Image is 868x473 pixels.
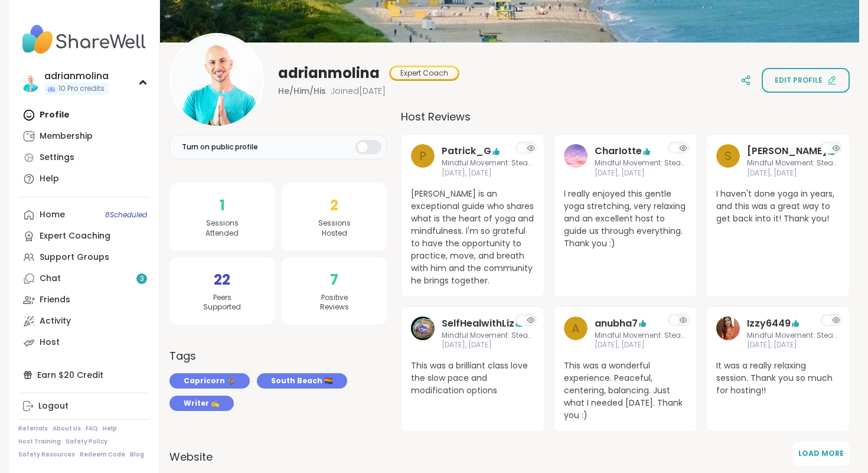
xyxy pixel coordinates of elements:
[44,70,109,83] div: adrianmolina
[798,448,844,458] span: Load More
[214,269,230,291] span: 22
[792,441,850,466] button: Load More
[762,68,850,93] button: Edit profile
[18,364,150,386] div: Earn $20 Credit
[595,158,687,168] span: Mindful Movement: Steady Presence Through Yoga
[419,147,426,165] span: P
[18,168,150,190] a: Help
[564,317,588,351] a: a
[40,337,60,348] div: Host
[278,85,326,97] span: He/Him/His
[18,332,150,353] a: Host
[18,289,150,311] a: Friends
[58,84,105,94] span: 10 Pro credits
[442,317,514,331] a: SelfHealwithLiz
[66,438,107,446] a: Safety Policy
[40,173,59,185] div: Help
[411,360,534,397] span: This was a brilliant class love the slow pace and modification options
[40,131,93,142] div: Membership
[184,376,236,386] span: Capricorn 🐐
[169,449,387,465] label: Website
[595,168,687,178] span: [DATE], [DATE]
[80,451,125,459] a: Redeem Code
[18,204,150,226] a: Home8Scheduled
[442,158,534,168] span: Mindful Movement: Steady Presence Through Yoga
[775,75,823,86] span: Edit profile
[716,317,740,351] a: Izzy6449
[564,144,588,168] img: CharIotte
[184,398,220,409] span: Writer ✍️
[391,67,458,79] div: Expert Coach
[40,294,70,306] div: Friends
[140,274,144,284] span: 3
[18,451,75,459] a: Safety Resources
[411,317,435,351] a: SelfHealwithLiz
[747,158,840,168] span: Mindful Movement: Steady Presence Through Yoga
[203,293,241,313] span: Peers Supported
[40,230,110,242] div: Expert Coaching
[40,273,61,285] div: Chat
[278,64,380,83] span: adrianmolina
[40,152,74,164] div: Settings
[18,247,150,268] a: Support Groups
[564,188,687,250] span: I really enjoyed this gentle yoga stretching, very relaxing and an excellent host to guide us thr...
[169,348,196,364] h3: Tags
[747,144,827,158] a: [PERSON_NAME]
[18,19,150,60] img: ShareWell Nav Logo
[595,317,638,331] a: anubha7
[442,331,534,341] span: Mindful Movement: Steady Presence Through Yoga
[564,360,687,422] span: This was a wonderful experience. Peaceful, centering, balancing. Just what I needed [DATE]. Thank...
[40,252,109,263] div: Support Groups
[18,438,61,446] a: Host Training
[411,188,534,287] span: [PERSON_NAME] is an exceptional guide who shares what is the heart of yoga and mindfulness. I'm s...
[411,144,435,178] a: P
[716,360,840,397] span: It was a really relaxing session. Thank you so much for hosting!!
[747,340,840,350] span: [DATE], [DATE]
[747,317,791,331] a: Izzy6449
[40,315,71,327] div: Activity
[595,144,642,158] a: CharIotte
[318,218,351,239] span: Sessions Hosted
[220,195,225,216] span: 1
[18,226,150,247] a: Expert Coaching
[716,317,740,340] img: Izzy6449
[442,340,534,350] span: [DATE], [DATE]
[442,168,534,178] span: [DATE], [DATE]
[271,376,333,386] span: South Beach 🏳️‍🌈
[18,268,150,289] a: Chat3
[205,218,239,239] span: Sessions Attended
[331,85,386,97] span: Joined [DATE]
[564,144,588,178] a: CharIotte
[40,209,65,221] div: Home
[747,331,840,341] span: Mindful Movement: Steady Presence Through Yoga
[18,147,150,168] a: Settings
[18,425,48,433] a: Referrals
[716,144,740,178] a: S
[411,317,435,340] img: SelfHealwithLiz
[747,168,840,178] span: [DATE], [DATE]
[86,425,98,433] a: FAQ
[171,35,262,126] img: adrianmolina
[105,210,147,220] span: 8 Scheduled
[18,311,150,332] a: Activity
[320,293,349,313] span: Positive Reviews
[595,331,687,341] span: Mindful Movement: Steady Presence Through Yoga
[330,269,338,291] span: 7
[442,144,491,158] a: Patrick_G
[572,319,579,337] span: a
[18,126,150,147] a: Membership
[53,425,81,433] a: About Us
[130,451,144,459] a: Blog
[18,396,150,417] a: Logout
[595,340,687,350] span: [DATE], [DATE]
[725,147,732,165] span: S
[38,400,68,412] div: Logout
[103,425,117,433] a: Help
[716,188,840,225] span: I haven't done yoga in years, and this was a great way to get back into it! Thank you!
[330,195,338,216] span: 2
[21,73,40,92] img: adrianmolina
[182,142,258,152] span: Turn on public profile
